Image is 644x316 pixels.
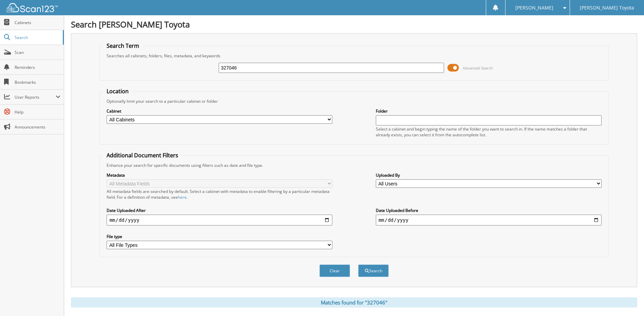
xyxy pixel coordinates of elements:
[103,42,143,50] legend: Search Term
[103,152,182,159] legend: Additional Document Filters
[15,79,60,85] span: Bookmarks
[376,208,602,213] label: Date Uploaded Before
[319,264,350,277] button: Clear
[71,297,637,308] div: Matches found for "327046"
[15,50,60,55] span: Scan
[358,264,389,277] button: Search
[107,234,332,239] label: File type
[376,215,602,225] input: end
[178,194,187,200] a: here
[103,53,605,59] div: Searches all cabinets, folders, files, metadata, and keywords
[103,98,605,104] div: Optionally limit your search to a particular cabinet or folder
[376,126,602,138] div: Select a cabinet and begin typing the name of the folder you want to search in. If the name match...
[376,108,602,114] label: Folder
[103,87,132,95] legend: Location
[15,35,59,40] span: Search
[463,65,493,71] span: Advanced Search
[71,19,637,30] h1: Search [PERSON_NAME] Toyota
[15,64,60,70] span: Reminders
[107,208,332,213] label: Date Uploaded After
[15,20,60,25] span: Cabinets
[103,162,605,168] div: Enhance your search for specific documents using filters such as date and file type.
[376,172,602,178] label: Uploaded By
[107,172,332,178] label: Metadata
[515,6,553,10] span: [PERSON_NAME]
[107,108,332,114] label: Cabinet
[580,6,634,10] span: [PERSON_NAME] Toyota
[15,94,56,100] span: User Reports
[107,215,332,225] input: start
[15,124,60,130] span: Announcements
[7,3,58,12] img: scan123-logo-white.svg
[107,189,332,200] div: All metadata fields are searched by default. Select a cabinet with metadata to enable filtering b...
[15,109,60,115] span: Help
